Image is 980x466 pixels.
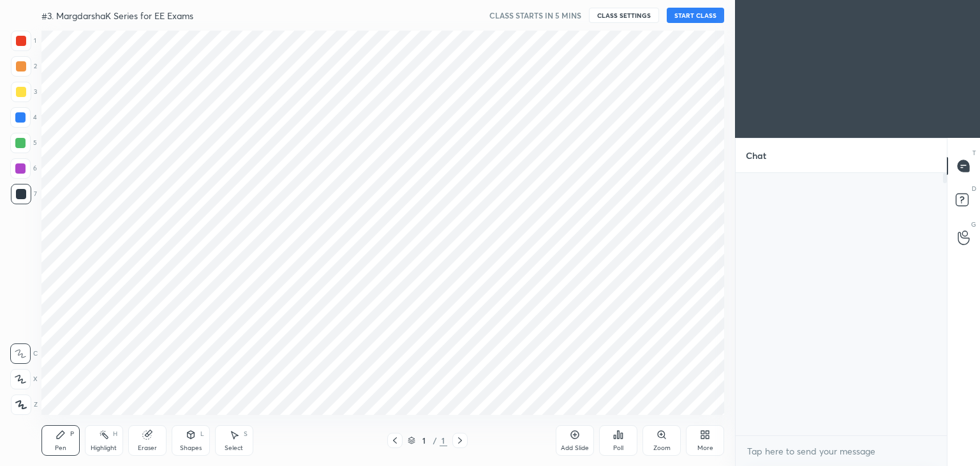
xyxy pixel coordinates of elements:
div: Highlight [91,445,117,451]
div: Select [225,445,243,451]
div: 7 [11,184,37,204]
h5: CLASS STARTS IN 5 MINS [489,10,581,21]
div: 5 [10,133,37,153]
div: H [113,431,117,437]
div: Eraser [138,445,157,451]
div: Add Slide [561,445,589,451]
div: 2 [11,56,37,77]
div: 1 [418,437,431,444]
div: Poll [613,445,623,451]
div: S [244,431,248,437]
div: 6 [10,158,37,179]
button: START CLASS [667,8,724,23]
div: 1 [440,435,447,446]
p: Chat [736,139,776,172]
div: Zoom [653,445,671,451]
div: 3 [11,82,37,102]
div: 4 [10,107,37,128]
button: CLASS SETTINGS [589,8,659,23]
div: 1 [11,31,36,51]
div: Pen [55,445,66,451]
h4: #3. MargdarshaK Series for EE Exams [41,10,193,22]
div: Z [11,395,38,415]
div: Shapes [180,445,202,451]
p: D [972,184,976,193]
p: G [971,220,976,229]
div: L [200,431,204,437]
div: More [697,445,713,451]
div: P [70,431,74,437]
div: C [10,343,38,364]
div: / [433,437,437,444]
div: X [10,369,38,389]
p: T [972,148,976,158]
